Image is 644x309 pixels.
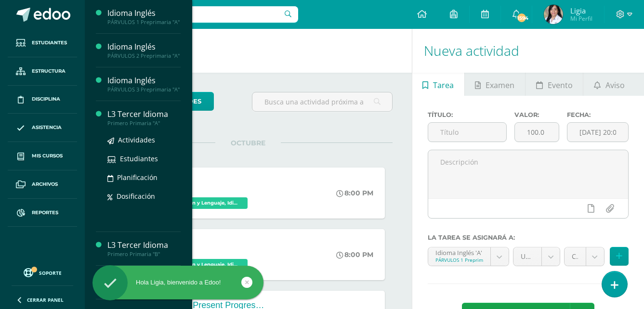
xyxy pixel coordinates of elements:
span: Archivos [32,180,58,188]
a: Actividades [107,134,181,145]
a: L3 Tercer IdiomaPrimero Primaria "A" [107,109,181,127]
label: Valor: [514,111,559,118]
span: Unidad 4 [521,247,534,266]
a: Idioma InglésPÁRVULOS 3 Preprimaria "A" [107,75,181,93]
input: Busca una actividad próxima aquí... [252,92,392,111]
a: Disciplina [8,86,77,114]
span: Estructura [32,67,66,75]
span: Evento [548,74,573,97]
a: Idioma InglésPÁRVULOS 2 Preprimaria "A" [107,41,181,59]
div: L3 Tercer Idioma [107,240,181,251]
a: Tarea [412,73,464,96]
input: Puntos máximos [515,123,558,142]
span: Counts objects from 1 to 10 (20.0%) [572,247,578,266]
a: Soporte [12,266,73,279]
span: Estudiantes [32,39,67,47]
span: Cerrar panel [27,296,64,303]
a: Planificación [107,172,181,183]
span: Reportes [32,209,58,217]
label: Título: [428,111,507,118]
div: Primero Primaria "B" [107,251,181,257]
div: Idioma Inglés [107,41,181,52]
div: Idioma Inglés [107,8,181,19]
a: Archivos [8,170,77,199]
div: PÁRVULOS 2 Preprimaria "A" [107,52,181,59]
span: OCTUBRE [215,139,281,147]
div: Hola Ligia, bienvenido a Edoo! [92,278,263,287]
span: Tarea [433,74,454,97]
label: Fecha: [567,111,629,118]
span: Mi Perfil [570,14,592,23]
a: Unidad 4 [513,247,560,266]
a: Estructura [8,57,77,86]
a: Estudiantes [8,29,77,57]
label: La tarea se asignará a: [428,234,629,241]
a: Aviso [583,73,635,96]
a: Idioma InglésPÁRVULOS 1 Preprimaria "A" [107,8,181,26]
a: Reportes [8,199,77,227]
a: Estudiantes [107,153,181,164]
a: Idioma Inglés 'A'PÁRVULOS 1 Preprimaria [428,247,509,266]
a: L3 Tercer IdiomaPrimero Primaria "B" [107,240,181,257]
span: Soporte [39,270,62,276]
input: Busca un usuario... [91,6,298,23]
span: Comunicación y Lenguaje, Idioma Extranjero 'B' [151,259,248,270]
a: Asistencia [8,114,77,142]
span: Comunicación y Lenguaje, Idioma Extranjero 'A' [151,197,248,209]
h1: Nueva actividad [424,29,632,73]
div: PÁRVULOS 1 Preprimaria [435,257,483,263]
div: Idioma Inglés [107,75,181,86]
a: Dosificación [107,191,181,202]
a: Counts objects from 1 to 10 (20.0%) [565,247,604,266]
span: Ligia [570,6,592,15]
div: Idioma Inglés 'A' [435,247,483,257]
span: Dosificación [117,192,155,201]
div: 8:00 PM [336,189,373,197]
span: Examen [486,74,514,97]
div: Primero Primaria "A" [107,120,181,127]
span: Asistencia [32,124,62,131]
span: Disciplina [32,95,60,103]
a: Examen [465,73,525,96]
h1: Actividades [96,29,400,73]
span: Aviso [605,74,625,97]
span: Actividades [118,135,155,144]
a: Mis cursos [8,142,77,170]
span: Planificación [117,173,158,182]
input: Título [428,123,507,142]
div: Quiz [151,177,250,187]
a: Evento [526,73,583,96]
span: Estudiantes [120,154,158,163]
div: 8:00 PM [336,250,373,259]
img: 370ed853a3a320774bc16059822190fc.png [544,5,563,24]
input: Fecha de entrega [567,123,628,142]
div: PÁRVULOS 1 Preprimaria "A" [107,19,181,26]
span: 1594 [516,13,527,23]
div: L3 Tercer Idioma [107,109,181,120]
div: PÁRVULOS 3 Preprimaria "A" [107,86,181,93]
span: Mis cursos [32,152,63,160]
div: Quiz [151,239,250,249]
